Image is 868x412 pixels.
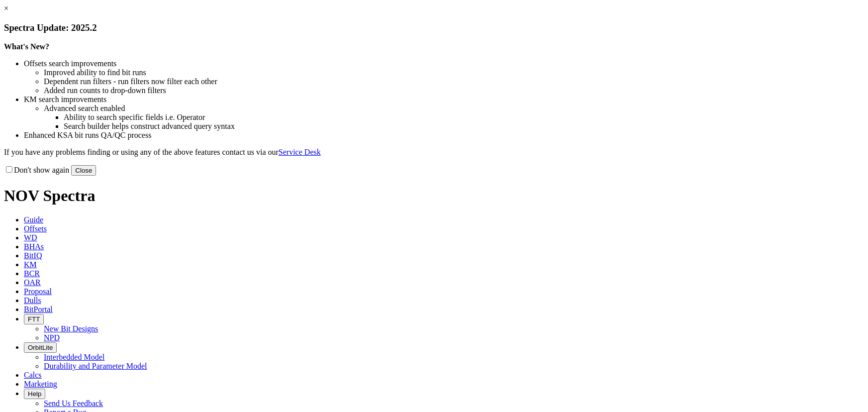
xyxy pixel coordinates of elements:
[44,77,864,86] li: Dependent run filters - run filters now filter each other
[44,68,864,77] li: Improved ability to find bit runs
[4,166,69,174] label: Don't show again
[64,113,864,122] li: Ability to search specific fields i.e. Operator
[44,86,864,95] li: Added run counts to drop-down filters
[4,4,8,12] a: ×
[71,165,96,176] button: Close
[4,42,49,51] strong: What's New?
[24,371,42,379] span: Calcs
[24,224,47,233] span: Offsets
[44,399,103,408] a: Send Us Feedback
[44,104,864,113] li: Advanced search enabled
[24,380,57,388] span: Marketing
[44,324,98,333] a: New Bit Designs
[24,242,44,251] span: BHAs
[44,362,147,370] a: Durability and Parameter Model
[44,353,104,361] a: Interbedded Model
[24,305,53,313] span: BitPortal
[28,344,53,351] span: OrbitLite
[44,333,60,342] a: NPD
[24,95,864,104] li: KM search improvements
[279,148,321,156] a: Service Desk
[24,251,42,260] span: BitIQ
[28,315,40,323] span: FTT
[24,296,41,305] span: Dulls
[24,269,40,278] span: BCR
[24,215,43,224] span: Guide
[4,22,864,33] h3: Spectra Update: 2025.2
[24,278,41,287] span: OAR
[64,122,864,131] li: Search builder helps construct advanced query syntax
[6,166,12,173] input: Don't show again
[28,390,41,398] span: Help
[24,287,52,296] span: Proposal
[24,59,864,68] li: Offsets search improvements
[4,148,864,157] p: If you have any problems finding or using any of the above features contact us via our
[24,260,37,269] span: KM
[24,131,864,140] li: Enhanced KSA bit runs QA/QC process
[4,187,864,205] h1: NOV Spectra
[24,233,37,242] span: WD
